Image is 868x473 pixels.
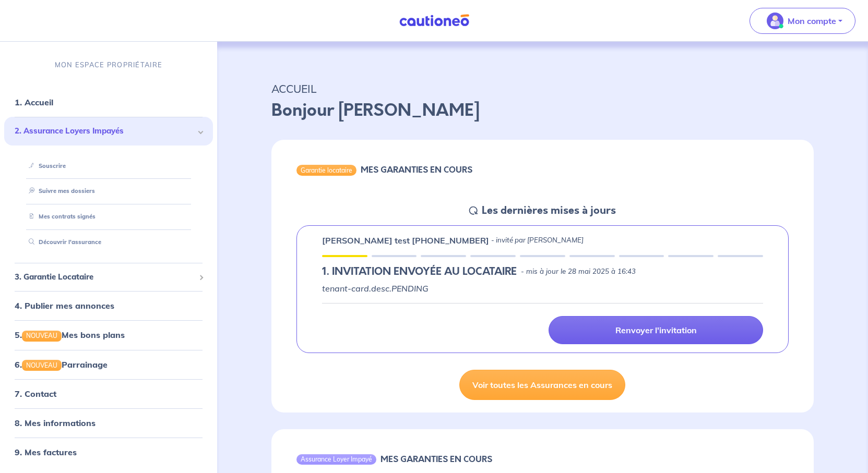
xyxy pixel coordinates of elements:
a: 1. Accueil [15,97,53,107]
div: Mes contrats signés [17,208,200,225]
div: Suivre mes dossiers [17,183,200,200]
img: illu_account_valid_menu.svg [767,13,783,29]
span: 2. Assurance Loyers Impayés [15,125,195,137]
p: Renvoyer l'invitation [615,325,697,335]
a: Suivre mes dossiers [25,187,95,195]
a: Mes contrats signés [25,213,96,220]
p: ACCUEIL [271,79,814,98]
div: 5.NOUVEAUMes bons plans [4,324,213,345]
div: 7. Contact [4,383,213,404]
h5: Les dernières mises à jours [482,204,616,217]
h6: MES GARANTIES EN COURS [361,165,472,175]
p: Mon compte [788,15,836,27]
div: 1. Accueil [4,92,213,113]
a: 6.NOUVEAUParrainage [15,359,108,369]
h6: MES GARANTIES EN COURS [381,454,492,464]
p: tenant-card.desc.PENDING [322,282,763,295]
div: Découvrir l'assurance [17,234,200,251]
p: [PERSON_NAME] test [PHONE_NUMBER] [322,234,489,247]
p: Bonjour [PERSON_NAME] [271,98,814,123]
div: 4. Publier mes annonces [4,295,213,316]
div: Garantie locataire [296,165,356,175]
a: 4. Publier mes annonces [15,300,114,311]
div: 9. Mes factures [4,441,213,462]
div: Assurance Loyer Impayé [296,454,376,465]
div: Souscrire [17,157,200,174]
a: 9. Mes factures [15,446,77,457]
button: illu_account_valid_menu.svgMon compte [750,8,855,34]
div: 2. Assurance Loyers Impayés [4,117,213,145]
a: Voir toutes les Assurances en cours [459,370,625,400]
a: 7. Contact [15,388,56,398]
span: 3. Garantie Locataire [15,271,195,283]
a: Découvrir l'assurance [25,238,101,246]
a: 8. Mes informations [15,417,96,428]
div: state: PENDING, Context: IN-LANDLORD [322,265,763,278]
a: 5.NOUVEAUMes bons plans [15,330,125,340]
div: 6.NOUVEAUParrainage [4,354,213,374]
h5: 1.︎ INVITATION ENVOYÉE AU LOCATAIRE [322,265,517,278]
div: 3. Garantie Locataire [4,267,213,287]
p: MON ESPACE PROPRIÉTAIRE [55,60,162,70]
div: 8. Mes informations [4,412,213,433]
a: Renvoyer l'invitation [549,316,763,344]
a: Souscrire [25,162,66,169]
p: - mis à jour le 28 mai 2025 à 16:43 [521,266,636,277]
img: Cautioneo [395,14,473,27]
p: - invité par [PERSON_NAME] [491,235,584,246]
